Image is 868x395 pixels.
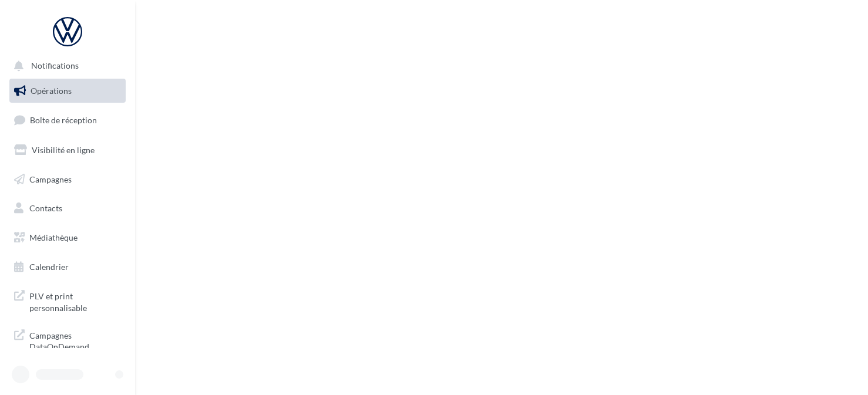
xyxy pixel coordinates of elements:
span: PLV et print personnalisable [29,288,121,313]
a: Boîte de réception [7,107,128,133]
a: Opérations [7,79,128,103]
a: Calendrier [7,255,128,279]
a: Contacts [7,196,128,221]
a: Campagnes [7,167,128,192]
span: Visibilité en ligne [32,145,95,155]
a: Médiathèque [7,225,128,250]
span: Opérations [31,86,72,96]
span: Notifications [31,61,79,71]
a: Campagnes DataOnDemand [7,323,128,357]
a: PLV et print personnalisable [7,283,128,318]
a: Visibilité en ligne [7,138,128,163]
span: Campagnes DataOnDemand [29,328,121,353]
span: Contacts [29,203,62,213]
span: Campagnes [29,174,72,184]
span: Médiathèque [29,232,78,242]
span: Calendrier [29,262,69,272]
span: Boîte de réception [30,115,97,125]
